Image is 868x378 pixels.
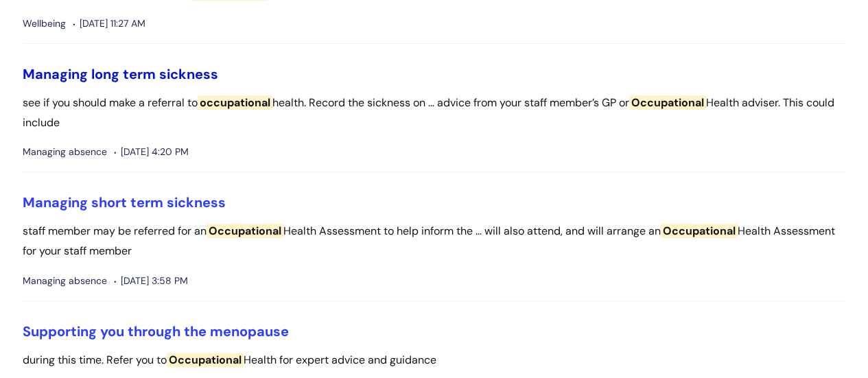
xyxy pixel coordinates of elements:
[73,15,145,32] span: [DATE] 11:27 AM
[23,272,107,290] span: Managing absence
[114,272,188,290] span: [DATE] 3:58 PM
[207,224,283,238] span: Occupational
[23,193,226,211] a: Managing short term sickness
[167,353,244,367] span: Occupational
[23,351,846,370] p: during this time. Refer you to Health for expert advice and guidance
[198,95,272,110] span: occupational
[114,143,189,161] span: [DATE] 4:20 PM
[23,65,218,83] a: Managing long term sickness
[23,322,289,340] a: Supporting you through the menopause
[629,95,706,110] span: Occupational
[661,224,738,238] span: Occupational
[23,143,107,161] span: Managing absence
[23,15,66,32] span: Wellbeing
[23,93,846,133] p: see if you should make a referral to health. Record the sickness on ... advice from your staff me...
[23,222,846,261] p: staff member may be referred for an Health Assessment to help inform the ... will also attend, an...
